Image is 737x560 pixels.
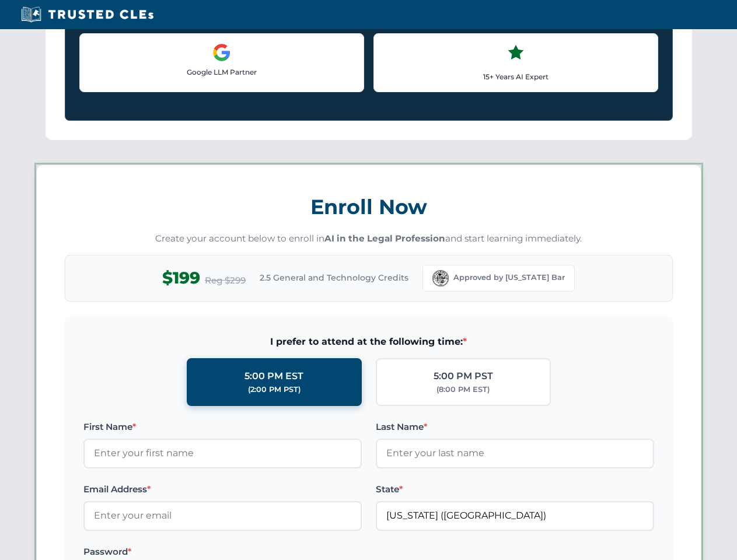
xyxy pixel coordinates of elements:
span: Approved by [US_STATE] Bar [453,272,565,283]
div: (2:00 PM PST) [248,384,301,395]
div: 5:00 PM EST [244,369,303,384]
span: 2.5 General and Technology Credits [260,271,408,284]
label: Password [83,545,362,559]
strong: AI in the Legal Profession [324,233,445,244]
label: Last Name [376,420,654,434]
label: Email Address [83,482,362,496]
label: State [376,482,654,496]
input: Enter your first name [83,439,362,468]
div: 5:00 PM PST [434,369,493,384]
span: $199 [162,265,200,291]
p: Google LLM Partner [89,66,354,78]
input: Florida (FL) [376,501,654,530]
span: I prefer to attend at the following time: [83,334,654,349]
img: Florida Bar [432,270,449,286]
p: Create your account below to enroll in and start learning immediately. [65,232,673,246]
p: 15+ Years AI Expert [383,71,648,82]
img: Trusted CLEs [18,6,157,23]
div: (8:00 PM EST) [436,384,490,395]
img: Google [212,43,231,62]
span: Reg $299 [205,274,246,288]
label: First Name [83,420,362,434]
input: Enter your last name [376,439,654,468]
h3: Enroll Now [65,188,673,225]
input: Enter your email [83,501,362,530]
